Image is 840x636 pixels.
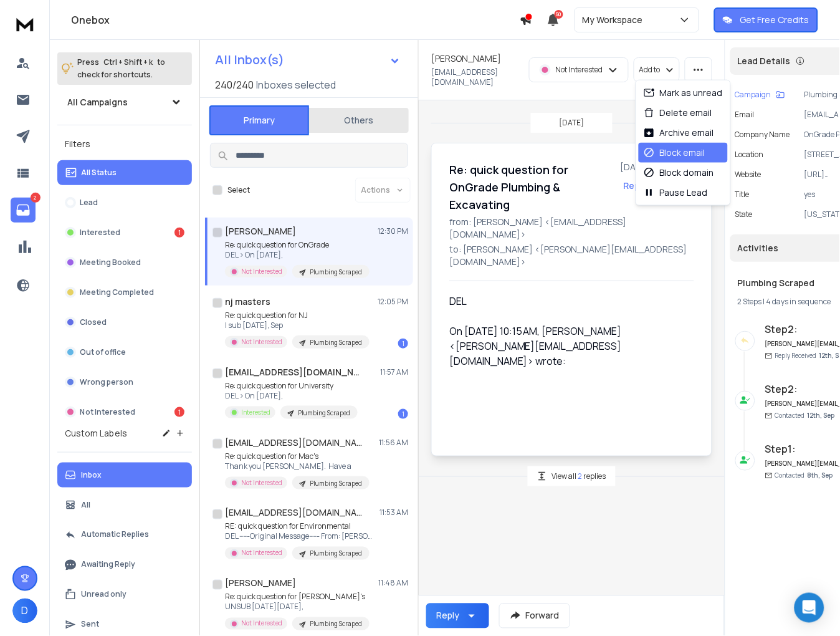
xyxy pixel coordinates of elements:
p: Get Free Credits [740,14,809,26]
span: D [12,599,37,624]
div: Block domain [644,166,714,179]
img: logo [12,12,37,36]
span: 50 [555,10,563,19]
div: Archive email [644,127,714,139]
div: Pause Lead [644,186,708,199]
div: Block email [644,147,705,159]
p: 2 [31,193,41,203]
h1: Onebox [71,12,520,27]
div: Open Intercom Messenger [795,593,824,623]
p: My Workspace [583,14,648,26]
div: Mark as unread [644,87,723,99]
div: Delete email [644,107,712,119]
